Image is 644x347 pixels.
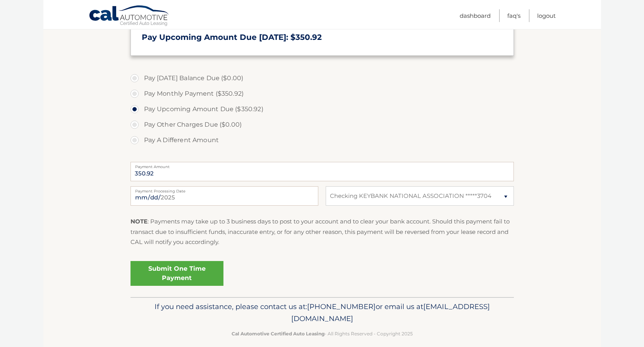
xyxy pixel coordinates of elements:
[131,70,514,86] label: Pay [DATE] Balance Due ($0.00)
[131,162,514,168] label: Payment Amount
[307,302,376,311] span: [PHONE_NUMBER]
[131,186,318,206] input: Payment Date
[537,9,556,22] a: Logout
[89,5,170,27] a: Cal Automotive
[131,86,514,101] label: Pay Monthly Payment ($350.92)
[131,162,514,181] input: Payment Amount
[142,33,503,42] h3: Pay Upcoming Amount Due [DATE]: $350.92
[460,9,491,22] a: Dashboard
[131,132,514,148] label: Pay A Different Amount
[131,101,514,117] label: Pay Upcoming Amount Due ($350.92)
[232,331,325,337] strong: Cal Automotive Certified Auto Leasing
[131,117,514,132] label: Pay Other Charges Due ($0.00)
[136,330,509,338] p: - All Rights Reserved - Copyright 2025
[131,261,223,286] a: Submit One Time Payment
[507,9,520,22] a: FAQ's
[131,186,318,192] label: Payment Processing Date
[131,218,148,225] strong: NOTE
[131,216,514,247] p: : Payments may take up to 3 business days to post to your account and to clear your bank account....
[136,301,509,325] p: If you need assistance, please contact us at: or email us at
